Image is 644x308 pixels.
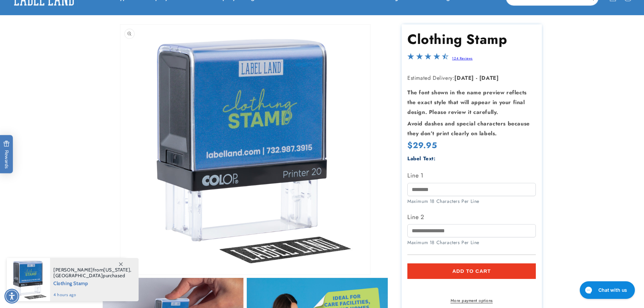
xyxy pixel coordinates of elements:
div: Maximum 18 Characters Per Line [407,239,536,246]
span: [GEOGRAPHIC_DATA] [53,273,103,279]
label: Line 1 [407,170,536,181]
h1: Clothing Stamp [407,30,536,48]
label: Line 2 [407,212,536,222]
div: Maximum 18 Characters Per Line [407,198,536,205]
iframe: Gorgias live chat messenger [576,279,637,301]
strong: [DATE] [479,74,499,82]
span: from , purchased [53,267,132,279]
span: [US_STATE] [103,267,130,273]
span: Add to cart [452,268,491,274]
p: Estimated Delivery: [407,73,536,83]
span: 4.4-star overall rating [407,55,449,63]
span: [PERSON_NAME] [53,267,93,273]
strong: [DATE] [454,74,474,82]
a: More payment options [407,298,536,304]
strong: The font shown in the name preview reflects the exact style that will appear in your final design... [407,89,527,116]
button: Add to cart [407,263,536,279]
label: Label Text: [407,155,436,162]
strong: Avoid dashes and special characters because they don’t print clearly on labels. [407,120,530,137]
span: Rewards [3,140,10,168]
div: Accessibility Menu [4,289,19,304]
a: 124 Reviews [452,56,473,61]
strong: - [476,74,478,82]
span: $29.95 [407,140,437,150]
